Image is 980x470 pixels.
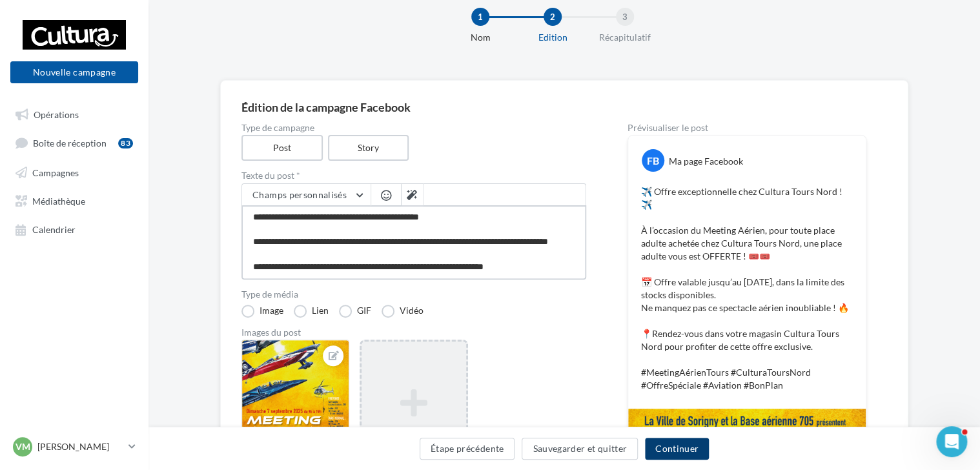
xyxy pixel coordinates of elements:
[34,108,79,119] span: Opérations
[439,31,522,44] div: Nom
[118,138,133,148] div: 83
[8,189,141,212] a: Médiathèque
[471,8,489,26] div: 1
[294,305,329,318] label: Lien
[628,123,866,132] div: Prévisualiser le post
[37,440,123,453] p: [PERSON_NAME]
[8,130,141,154] a: Boîte de réception83
[8,102,141,125] a: Opérations
[616,8,634,26] div: 3
[339,305,371,318] label: GIF
[33,138,107,148] span: Boîte de réception
[241,305,283,318] label: Image
[645,438,709,460] button: Continuer
[511,31,594,44] div: Edition
[10,61,138,83] button: Nouvelle campagne
[420,438,515,460] button: Étape précédente
[8,160,141,183] a: Campagnes
[242,184,371,206] button: Champs personnalisés
[522,438,638,460] button: Sauvegarder et quitter
[32,167,79,178] span: Campagnes
[10,434,138,459] a: VM [PERSON_NAME]
[241,101,887,113] div: Édition de la campagne Facebook
[669,155,743,168] div: Ma page Facebook
[32,195,85,206] span: Médiathèque
[241,290,586,299] label: Type de média
[241,328,586,337] div: Images du post
[544,8,562,26] div: 2
[241,123,586,132] label: Type de campagne
[241,171,586,180] label: Texte du post *
[15,440,30,453] span: VM
[8,217,141,240] a: Calendrier
[382,305,424,318] label: Vidéo
[328,135,409,161] label: Story
[241,135,323,161] label: Post
[641,185,853,392] p: ✈️ Offre exceptionnelle chez Cultura Tours Nord ! ✈️ À l’occasion du Meeting Aérien, pour toute p...
[936,426,967,457] iframe: Intercom live chat
[252,189,347,200] span: Champs personnalisés
[642,149,664,172] div: FB
[584,31,666,44] div: Récapitulatif
[32,224,76,235] span: Calendrier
